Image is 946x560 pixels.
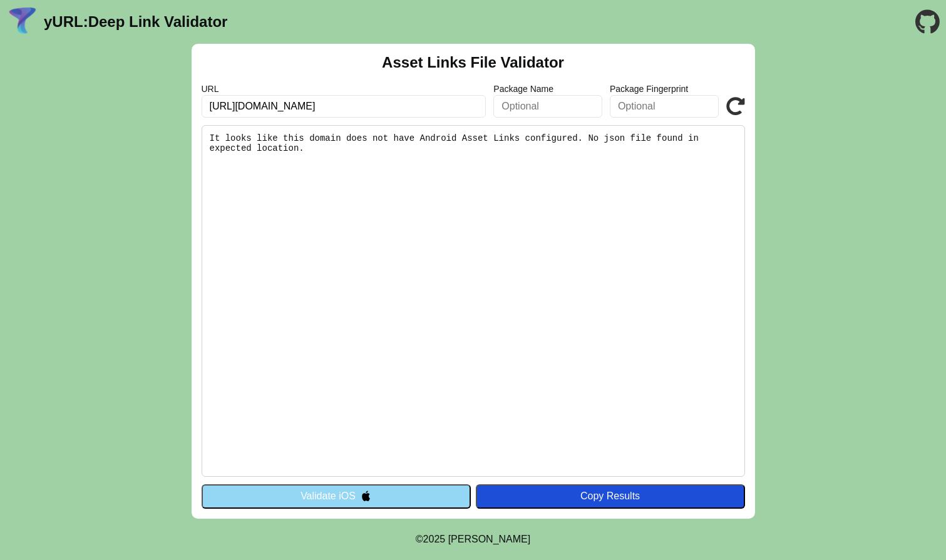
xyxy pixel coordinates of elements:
a: Michael Ibragimchayev's Personal Site [448,534,531,544]
button: Copy Results [476,484,745,508]
label: Package Name [493,84,602,94]
input: Optional [493,95,602,118]
input: Optional [610,95,719,118]
label: URL [202,84,486,94]
img: appleIcon.svg [361,491,371,501]
footer: © [416,519,530,560]
button: Validate iOS [202,484,471,508]
pre: It looks like this domain does not have Android Asset Links configured. No json file found in exp... [202,125,745,477]
a: yURL:Deep Link Validator [44,13,227,31]
label: Package Fingerprint [610,84,719,94]
h2: Asset Links File Validator [382,54,564,71]
input: Required [202,95,486,118]
div: Copy Results [482,491,739,502]
span: 2025 [423,534,446,544]
img: yURL Logo [6,6,39,38]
